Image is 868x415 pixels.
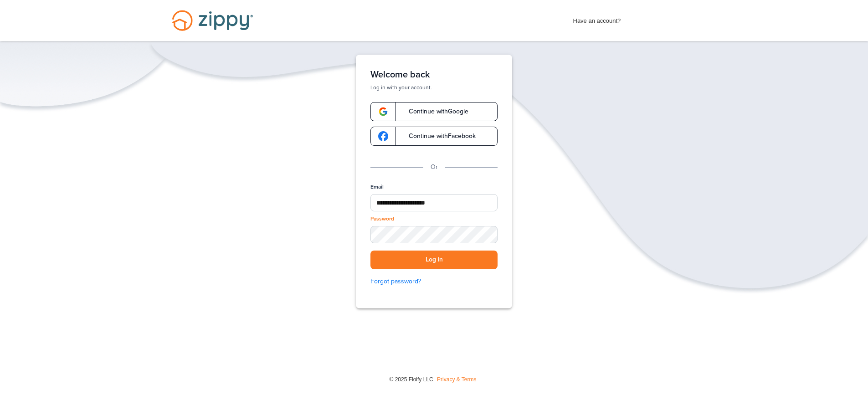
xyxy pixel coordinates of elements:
span: Continue with Google [400,108,468,115]
img: google-logo [378,131,388,141]
input: Email [370,194,498,211]
a: google-logoContinue withGoogle [370,102,498,121]
h1: Welcome back [370,69,498,80]
span: © 2025 Floify LLC [389,376,433,383]
a: Forgot password? [370,277,498,287]
input: Password [370,226,498,243]
label: Password [370,215,394,223]
label: Email [370,183,384,191]
img: google-logo [378,107,388,117]
p: Log in with your account. [370,84,498,91]
a: google-logoContinue withFacebook [370,127,498,146]
a: Privacy & Terms [437,376,476,383]
button: Log in [370,251,498,269]
span: Have an account? [573,11,621,26]
span: Continue with Facebook [400,133,476,139]
p: Or [431,162,438,172]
